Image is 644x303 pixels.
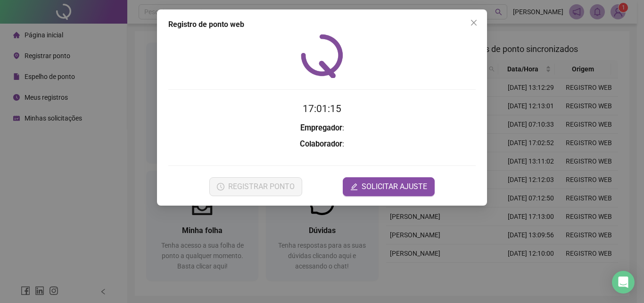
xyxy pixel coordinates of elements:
[470,19,478,26] span: close
[300,123,342,132] strong: Empregador
[343,177,435,196] button: editSOLICITAR AJUSTE
[466,15,481,30] button: Close
[168,138,476,150] h3: :
[209,177,302,196] button: REGISTRAR PONTO
[300,139,342,148] strong: Colaborador
[168,19,476,30] div: Registro de ponto web
[612,271,635,294] div: Open Intercom Messenger
[168,122,476,134] h3: :
[301,34,343,78] img: QRPoint
[303,103,341,114] time: 17:01:15
[362,181,427,192] span: SOLICITAR AJUSTE
[350,183,358,190] span: edit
